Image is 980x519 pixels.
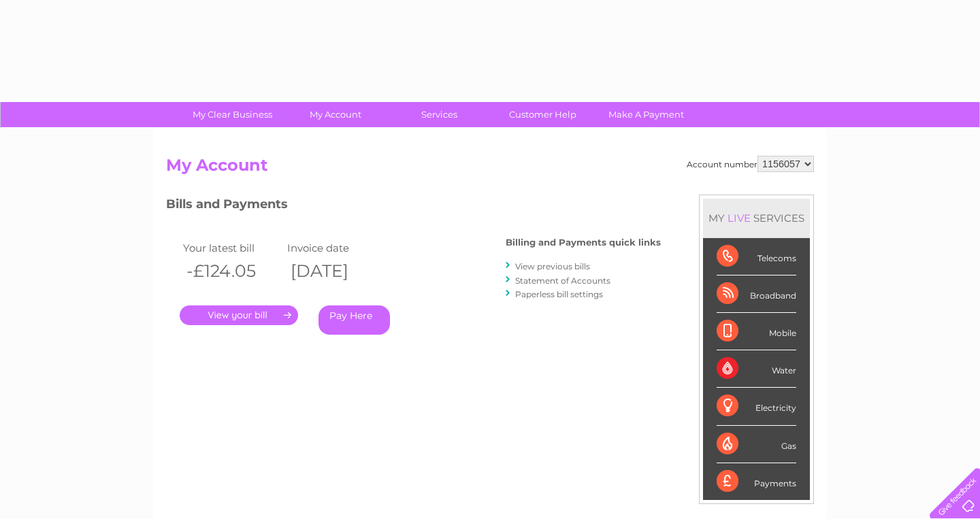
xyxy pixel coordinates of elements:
[284,257,388,285] th: [DATE]
[284,239,388,257] td: Invoice date
[515,275,610,286] a: Statement of Accounts
[280,102,392,127] a: My Account
[383,102,495,127] a: Services
[487,102,599,127] a: Customer Help
[687,156,814,172] div: Account number
[590,102,702,127] a: Make A Payment
[166,195,661,218] h3: Bills and Payments
[725,212,753,224] div: LIVE
[506,237,661,248] h4: Billing and Payments quick links
[515,261,590,271] a: View previous bills
[717,350,796,388] div: Water
[515,289,603,299] a: Paperless bill settings
[318,305,390,335] a: Pay Here
[717,313,796,350] div: Mobile
[717,275,796,313] div: Broadband
[717,388,796,425] div: Electricity
[176,102,289,127] a: My Clear Business
[180,257,284,285] th: -£124.05
[717,463,796,500] div: Payments
[717,238,796,275] div: Telecoms
[703,199,810,237] div: MY SERVICES
[166,156,814,182] h2: My Account
[717,426,796,463] div: Gas
[180,305,298,325] a: .
[180,239,284,257] td: Your latest bill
